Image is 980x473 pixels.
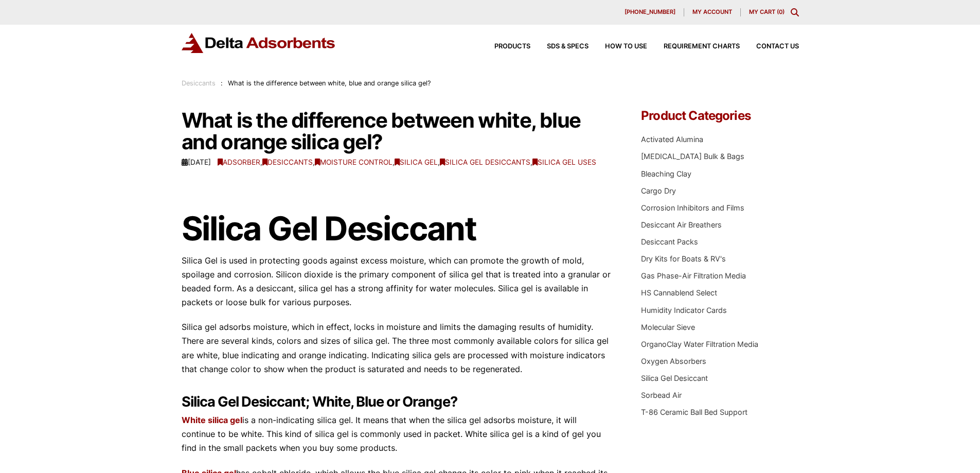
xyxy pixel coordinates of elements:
[494,43,530,50] span: Products
[228,79,431,87] span: What is the difference between white, blue and orange silica gel?
[641,340,758,348] a: OrganoClay Water Filtration Media
[641,408,747,416] a: T-86 Ceramic Ball Bed Support
[641,220,722,229] a: Desiccant Air Breathers
[605,43,647,50] span: How to Use
[182,413,611,456] p: is a non-indicating silica gel. It means that when the silica gel adsorbs moisture, it will conti...
[182,158,211,166] time: [DATE]
[218,158,260,166] a: Adsorber
[262,158,313,166] a: Desiccants
[647,43,740,50] a: Requirement Charts
[395,158,438,166] a: Silica Gel
[641,169,691,178] a: Bleaching Clay
[221,79,223,87] span: :
[478,43,530,50] a: Products
[182,211,611,247] h1: Silica Gel Desiccant
[641,203,744,212] a: Corrosion Inhibitors and Films
[218,157,596,168] span: , , , , ,
[530,43,589,50] a: SDS & SPECS
[641,323,695,331] a: Molecular Sieve
[182,320,611,376] p: Silica gel adsorbs moisture, which in effect, locks in moisture and limits the damaging results o...
[749,8,785,15] a: My Cart (0)
[641,110,798,122] h4: Product Categories
[641,391,682,399] a: Sorbead Air
[182,394,611,411] h2: Silica Gel Desiccant; White, Blue or Orange?
[641,357,706,365] a: Oxygen Absorbers
[779,8,782,15] span: 0
[182,254,611,310] p: Silica Gel is used in protecting goods against excess moisture, which can promote the growth of m...
[791,8,799,16] div: Toggle Modal Content
[684,8,741,16] a: My account
[641,186,676,195] a: Cargo Dry
[740,43,799,50] a: Contact Us
[641,152,744,161] a: [MEDICAL_DATA] Bulk & Bags
[756,43,799,50] span: Contact Us
[641,306,727,314] a: Humidity Indicator Cards
[641,237,698,246] a: Desiccant Packs
[641,254,726,263] a: Dry Kits for Boats & RV's
[440,158,530,166] a: Silica Gel Desiccants
[182,110,611,153] h1: What is the difference between white, blue and orange silica gel?
[641,374,708,382] a: Silica Gel Desiccant
[664,43,740,50] span: Requirement Charts
[616,8,684,16] a: [PHONE_NUMBER]
[182,33,336,53] img: Delta Adsorbents
[641,271,746,280] a: Gas Phase-Air Filtration Media
[692,9,732,15] span: My account
[182,415,242,425] a: White silica gel
[182,79,216,87] a: Desiccants
[547,43,589,50] span: SDS & SPECS
[532,158,596,166] a: Silica Gel Uses
[315,158,393,166] a: Moisture Control
[589,43,647,50] a: How to Use
[625,9,675,15] span: [PHONE_NUMBER]
[641,288,717,297] a: HS Cannablend Select
[641,135,703,144] a: Activated Alumina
